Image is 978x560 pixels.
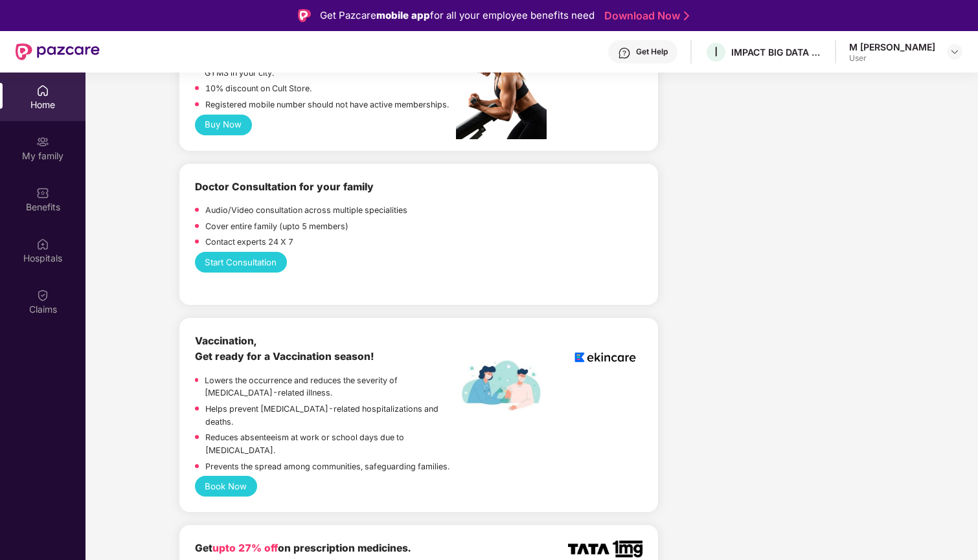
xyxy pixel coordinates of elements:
p: Audio/Video consultation across multiple specialities [205,204,407,217]
img: svg+xml;base64,PHN2ZyBpZD0iRHJvcGRvd24tMzJ4MzIiIHhtbG5zPSJodHRwOi8vd3d3LnczLm9yZy8yMDAwL3N2ZyIgd2... [950,47,960,57]
img: Stroke [684,9,689,23]
button: Buy Now [195,115,252,135]
img: logoEkincare.png [568,333,643,381]
p: 10% discount on Cult Store. [205,82,312,95]
img: labelEkincare.png [456,359,547,411]
img: New Pazcare Logo [16,43,100,60]
div: IMPACT BIG DATA ANALYSIS PRIVATE LIMITED [731,46,822,58]
p: Prevents the spread among communities, safeguarding families. [205,460,449,473]
div: Get Pazcare for all your employee benefits need [320,8,595,23]
img: svg+xml;base64,PHN2ZyBpZD0iSG9tZSIgeG1sbnM9Imh0dHA6Ly93d3cudzMub3JnLzIwMDAvc3ZnIiB3aWR0aD0iMjAiIG... [36,84,49,97]
div: M [PERSON_NAME] [849,41,935,53]
img: svg+xml;base64,PHN2ZyBpZD0iQ2xhaW0iIHhtbG5zPSJodHRwOi8vd3d3LnczLm9yZy8yMDAwL3N2ZyIgd2lkdGg9IjIwIi... [36,289,49,302]
p: Lowers the occurrence and reduces the severity of [MEDICAL_DATA]-related illness. [205,374,456,399]
span: upto 27% off [212,542,278,554]
img: svg+xml;base64,PHN2ZyBpZD0iQmVuZWZpdHMiIHhtbG5zPSJodHRwOi8vd3d3LnczLm9yZy8yMDAwL3N2ZyIgd2lkdGg9Ij... [36,186,49,199]
button: Start Consultation [195,252,287,273]
img: svg+xml;base64,PHN2ZyBpZD0iSG9zcGl0YWxzIiB4bWxucz0iaHR0cDovL3d3dy53My5vcmcvMjAwMC9zdmciIHdpZHRoPS... [36,238,49,251]
b: Doctor Consultation for your family [195,181,374,193]
p: Registered mobile number should not have active memberships. [205,98,449,111]
img: svg+xml;base64,PHN2ZyBpZD0iSGVscC0zMngzMiIgeG1sbnM9Imh0dHA6Ly93d3cudzMub3JnLzIwMDAvc3ZnIiB3aWR0aD... [618,47,631,60]
img: TATA_1mg_Logo.png [568,541,643,557]
p: Cover entire family (upto 5 members) [205,220,348,233]
div: Get Help [636,47,668,57]
a: Download Now [604,9,685,23]
img: Logo [298,9,311,22]
p: Helps prevent [MEDICAL_DATA]-related hospitalizations and deaths. [205,403,456,428]
img: pc2.png [456,39,547,139]
button: Book Now [195,476,257,497]
div: User [849,53,935,63]
span: I [714,44,718,60]
p: Reduces absenteeism at work or school days due to [MEDICAL_DATA]. [205,431,457,456]
strong: mobile app [376,9,430,21]
b: Vaccination, Get ready for a Vaccination season! [195,335,374,363]
p: Contact experts 24 X 7 [205,236,293,249]
img: svg+xml;base64,PHN2ZyB3aWR0aD0iMjAiIGhlaWdodD0iMjAiIHZpZXdCb3g9IjAgMCAyMCAyMCIgZmlsbD0ibm9uZSIgeG... [36,135,49,148]
b: Get on prescription medicines. [195,542,411,554]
